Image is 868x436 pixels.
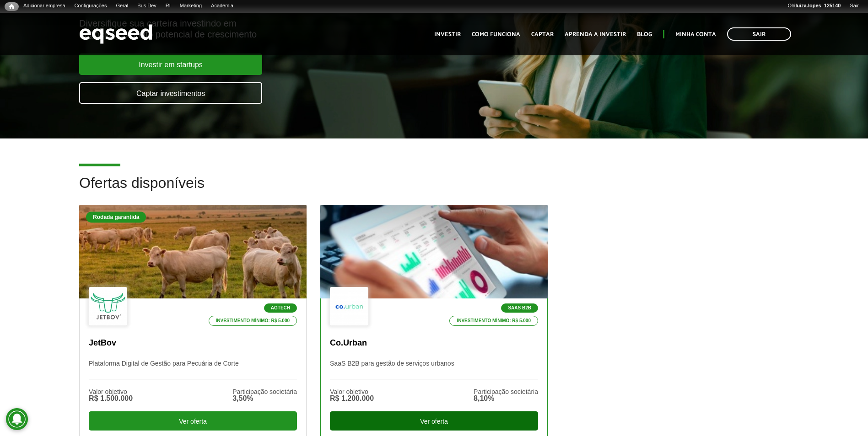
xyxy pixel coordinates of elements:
[89,395,133,402] div: R$ 1.500.000
[89,338,297,348] p: JetBov
[79,175,789,205] h2: Ofertas disponíveis
[161,2,175,10] a: RI
[79,53,262,75] a: Investir em startups
[86,212,146,223] div: Rodada garantida
[232,395,297,402] div: 3,50%
[330,360,538,379] p: SaaS B2B para gestão de serviços urbanos
[79,22,152,46] img: EqSeed
[19,2,70,10] a: Adicionar empresa
[637,32,652,37] a: Blog
[449,316,538,326] p: Investimento mínimo: R$ 5.000
[796,3,841,8] strong: luiza.lopes_125140
[501,303,538,313] p: SaaS B2B
[531,32,554,37] a: Captar
[474,388,538,395] div: Participação societária
[206,2,238,10] a: Academia
[330,388,374,395] div: Valor objetivo
[89,360,297,379] p: Plataforma Digital de Gestão para Pecuária de Corte
[472,32,520,37] a: Como funciona
[330,338,538,348] p: Co.Urban
[70,2,112,10] a: Configurações
[474,395,538,402] div: 8,10%
[89,411,297,431] div: Ver oferta
[675,32,716,37] a: Minha conta
[845,2,863,10] a: Sair
[434,32,461,37] a: Investir
[133,2,161,10] a: Bus Dev
[783,2,845,10] a: Oláluiza.lopes_125140
[209,316,297,326] p: Investimento mínimo: R$ 5.000
[330,411,538,431] div: Ver oferta
[727,27,791,41] a: Sair
[232,388,297,395] div: Participação societária
[111,2,133,10] a: Geral
[5,2,19,11] a: Início
[330,395,374,402] div: R$ 1.200.000
[175,2,206,10] a: Marketing
[264,303,297,313] p: Agtech
[9,3,14,10] span: Início
[565,32,626,37] a: Aprenda a investir
[89,388,133,395] div: Valor objetivo
[79,82,262,104] a: Captar investimentos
